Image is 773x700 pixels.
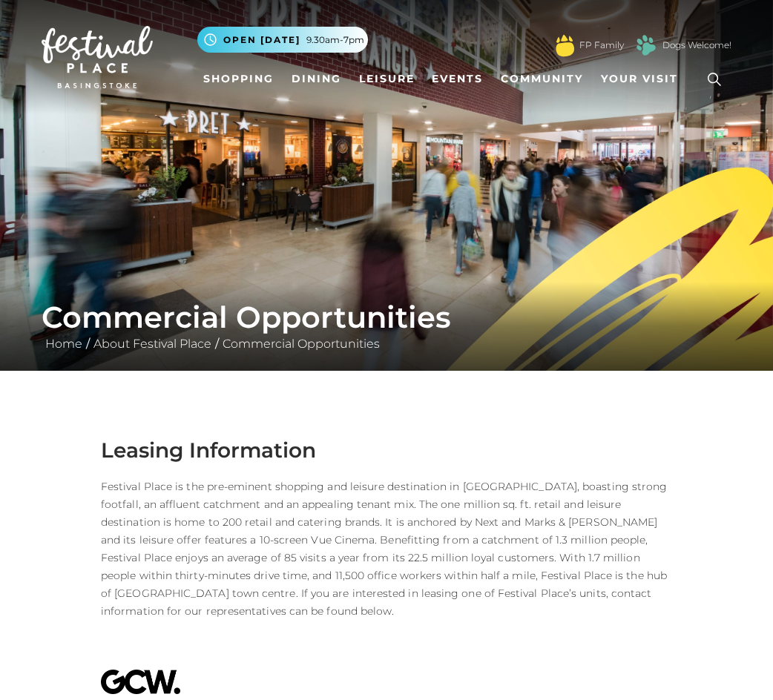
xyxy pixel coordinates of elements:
[286,65,347,93] a: Dining
[42,300,731,335] h1: Commercial Opportunities
[426,65,489,93] a: Events
[197,27,368,53] button: Open [DATE] 9.30am-7pm
[579,39,624,52] a: FP Family
[219,337,384,351] a: Commercial Opportunities
[197,65,280,93] a: Shopping
[101,478,672,620] p: Festival Place is the pre-eminent shopping and leisure destination in [GEOGRAPHIC_DATA], boasting...
[42,26,153,88] img: Festival Place Logo
[595,65,691,93] a: Your Visit
[306,33,364,47] span: 9.30am-7pm
[101,437,672,463] h3: Leasing Information
[495,65,589,93] a: Community
[90,337,215,351] a: About Festival Place
[601,71,678,87] span: Your Visit
[42,337,86,351] a: Home
[353,65,421,93] a: Leisure
[662,39,731,52] a: Dogs Welcome!
[223,33,300,47] span: Open [DATE]
[30,300,743,353] div: / /
[101,670,180,694] img: GCW%20Logo.png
